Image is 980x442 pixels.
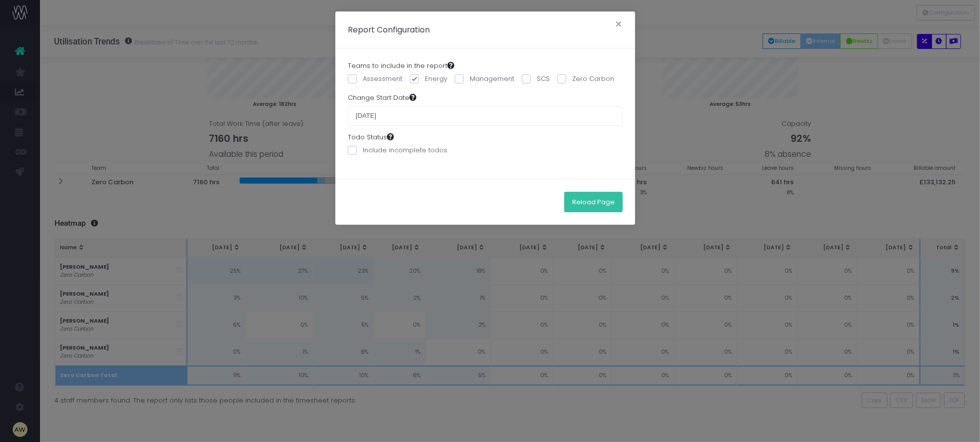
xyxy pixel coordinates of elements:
[348,132,394,142] label: Todo Status
[455,74,514,84] label: Management
[522,74,550,84] label: SCS
[608,17,629,33] button: Close
[348,106,623,126] input: Choose a start date
[564,192,623,212] button: Reload Page
[348,93,416,103] label: Change Start Date
[348,74,402,84] label: Assessment
[557,74,614,84] label: Zero Carbon
[348,24,430,35] h5: Report Configuration
[348,145,447,155] label: Include incomplete todos
[410,74,447,84] label: Energy
[348,61,454,71] label: Teams to include in the report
